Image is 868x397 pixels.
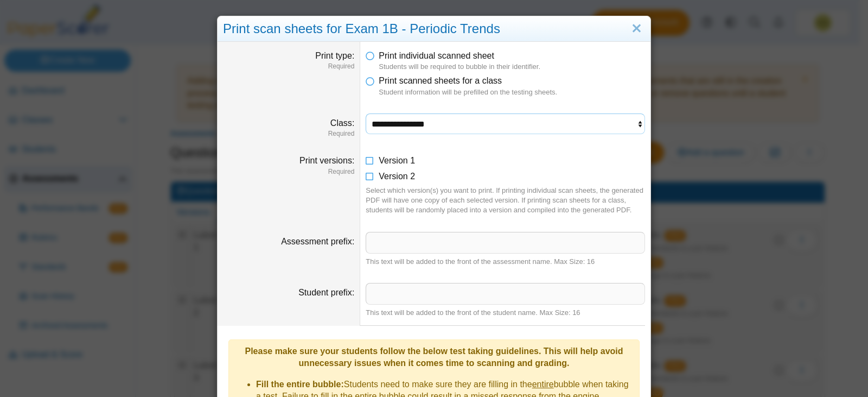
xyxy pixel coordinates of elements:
[379,172,415,181] span: Version 2
[366,308,645,318] div: This text will be added to the front of the student name. Max Size: 16
[330,118,354,128] label: Class
[379,156,415,165] span: Version 1
[218,16,650,42] div: Print scan sheets for Exam 1B - Periodic Trends
[315,51,354,60] label: Print type
[379,51,494,60] span: Print individual scanned sheet
[281,237,354,246] label: Assessment prefix
[256,380,344,389] b: Fill the entire bubble:
[223,62,354,71] dfn: Required
[628,20,645,38] a: Close
[298,288,354,297] label: Student prefix
[366,186,645,216] div: Select which version(s) you want to print. If printing individual scan sheets, the generated PDF ...
[223,129,354,138] dfn: Required
[366,257,645,267] div: This text will be added to the front of the assessment name. Max Size: 16
[532,380,554,389] u: entire
[223,167,354,177] dfn: Required
[379,62,645,72] dfn: Students will be required to bubble in their identifier.
[245,346,623,368] b: Please make sure your students follow the below test taking guidelines. This will help avoid unne...
[299,156,354,165] label: Print versions
[379,76,502,85] span: Print scanned sheets for a class
[379,87,645,97] dfn: Student information will be prefilled on the testing sheets.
